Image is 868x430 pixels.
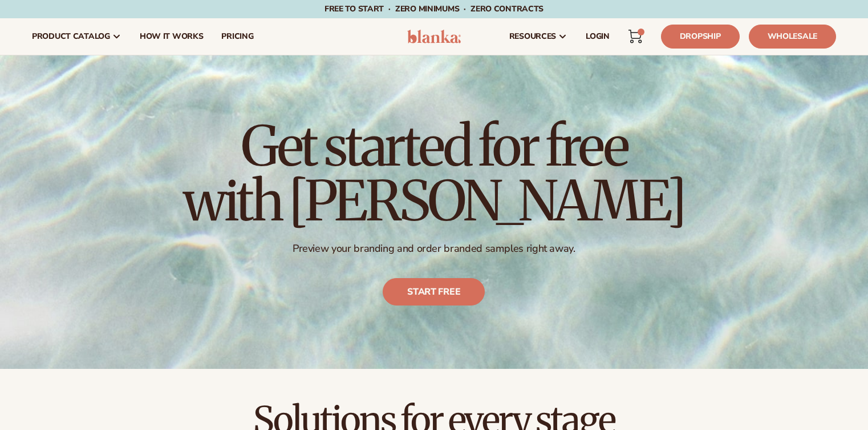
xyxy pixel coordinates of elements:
span: 1 [640,29,641,35]
p: Preview your branding and order branded samples right away. [183,242,685,255]
h1: Get started for free with [PERSON_NAME] [183,119,685,228]
a: pricing [212,18,262,55]
span: resources [509,32,556,41]
a: Dropship [661,25,740,49]
span: LOGIN [586,32,610,41]
a: Wholesale [749,25,836,49]
span: product catalog [32,32,110,41]
span: pricing [221,32,253,41]
a: How It Works [131,18,213,55]
span: Free to start · ZERO minimums · ZERO contracts [325,3,543,14]
a: Start free [383,278,485,306]
a: resources [500,18,577,55]
a: LOGIN [577,18,619,55]
a: product catalog [23,18,131,55]
img: logo [407,30,461,43]
span: How It Works [140,32,204,41]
